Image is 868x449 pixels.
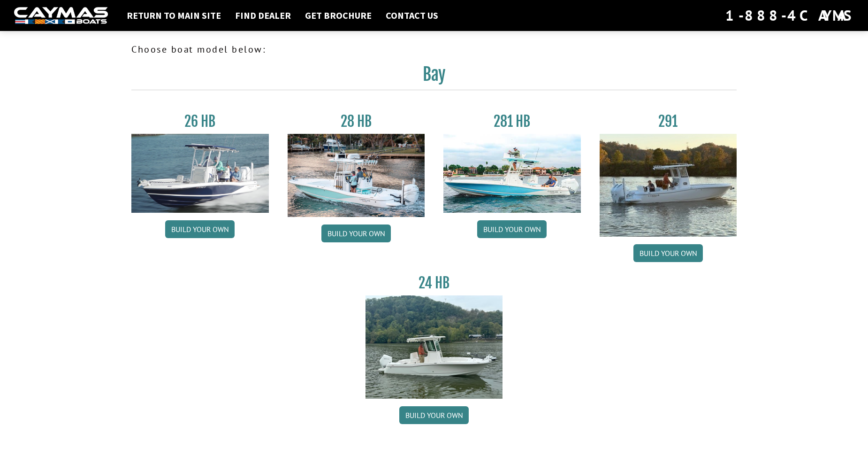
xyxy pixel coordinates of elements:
img: 28_hb_thumbnail_for_caymas_connect.jpg [288,134,425,217]
a: Build your own [165,220,235,238]
img: white-logo-c9c8dbefe5ff5ceceb0f0178aa75bf4bb51f6bca0971e226c86eb53dfe498488.png [14,7,108,24]
img: 28-hb-twin.jpg [443,134,581,213]
a: Build your own [633,244,703,262]
a: Contact Us [381,9,443,22]
img: 24_HB_thumbnail.jpg [365,295,503,398]
a: Get Brochure [300,9,376,22]
a: Return to main site [122,9,226,22]
a: Build your own [477,220,547,238]
p: Choose boat model below: [131,42,737,56]
h3: 26 HB [131,113,269,130]
a: Build your own [321,224,391,242]
a: Find Dealer [230,9,296,22]
h3: 281 HB [443,113,581,130]
h2: Bay [131,64,737,90]
div: 1-888-4CAYMAS [725,5,854,26]
h3: 28 HB [288,113,425,130]
img: 26_new_photo_resized.jpg [131,134,269,213]
h3: 291 [600,113,737,130]
img: 291_Thumbnail.jpg [600,134,737,237]
a: Build your own [399,406,469,424]
h3: 24 HB [365,274,503,292]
